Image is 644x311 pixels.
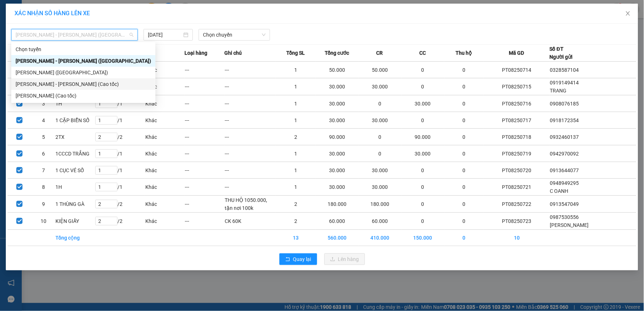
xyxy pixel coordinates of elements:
[55,230,95,246] td: Tổng cộng
[444,145,484,162] td: 0
[550,167,579,173] span: 0913644077
[145,162,185,179] td: Khác
[286,49,305,57] span: Tổng SL
[484,145,550,162] td: PT08250719
[145,129,185,145] td: Khác
[224,213,276,230] td: CK 60K
[276,78,316,95] td: 1
[316,112,358,129] td: 30.000
[316,162,358,179] td: 30.000
[55,129,95,145] td: 2TX
[358,78,401,95] td: 30.000
[16,80,151,88] div: [PERSON_NAME] - [PERSON_NAME] (Cao tốc)
[69,24,143,34] div: 0987530556
[402,145,444,162] td: 30.000
[276,129,316,145] td: 2
[316,62,358,78] td: 50.000
[358,112,401,129] td: 30.000
[95,213,145,230] td: / 2
[32,179,55,196] td: 8
[276,145,316,162] td: 1
[358,129,401,145] td: 0
[185,95,225,112] td: ---
[145,62,185,78] td: Khác
[509,49,524,57] span: Mã GD
[550,188,569,194] span: C OANH
[276,230,316,246] td: 13
[316,95,358,112] td: 30.000
[550,45,573,61] div: Số ĐT Người gửi
[16,92,151,100] div: [PERSON_NAME] (Cao tốc)
[6,6,17,14] span: Gửi:
[550,88,567,94] span: TRANG
[145,196,185,213] td: Khác
[444,129,484,145] td: 0
[484,95,550,112] td: PT08250716
[145,95,185,112] td: Khác
[402,230,444,246] td: 150.000
[402,112,444,129] td: 0
[95,112,145,129] td: / 1
[224,112,276,129] td: ---
[358,162,401,179] td: 30.000
[16,57,151,65] div: [PERSON_NAME] - [PERSON_NAME] ([GEOGRAPHIC_DATA])
[32,129,55,145] td: 5
[285,257,290,262] span: rollback
[185,196,225,213] td: ---
[444,196,484,213] td: 0
[11,90,155,101] div: Hồ Chí Minh - Phan Thiết (Cao tốc)
[316,213,358,230] td: 60.000
[11,55,155,67] div: Phan Thiết - Hồ Chí Minh (Ghế)
[276,62,316,78] td: 1
[11,43,155,55] div: Chọn tuyến
[358,230,401,246] td: 410.000
[444,78,484,95] td: 0
[402,179,444,196] td: 0
[358,62,401,78] td: 50.000
[276,112,316,129] td: 1
[358,95,401,112] td: 0
[316,129,358,145] td: 90.000
[550,67,579,73] span: 0328587104
[293,255,311,263] span: Quay lại
[145,213,185,230] td: Khác
[224,145,276,162] td: ---
[316,196,358,213] td: 180.000
[55,196,95,213] td: 1 THÙNG GÀ
[32,95,55,112] td: 3
[316,78,358,95] td: 30.000
[95,95,145,112] td: / 1
[316,230,358,246] td: 560.000
[550,151,579,157] span: 0942970092
[276,213,316,230] td: 2
[358,145,401,162] td: 0
[148,31,182,39] input: 14/08/2025
[55,213,95,230] td: KIỆN GIẤY
[402,213,444,230] td: 0
[95,179,145,196] td: / 1
[185,213,225,230] td: ---
[55,162,95,179] td: 1 CỤC VÉ SỐ
[402,95,444,112] td: 30.000
[32,162,55,179] td: 7
[276,196,316,213] td: 2
[444,62,484,78] td: 0
[5,46,28,54] span: Đã thu :
[11,67,155,78] div: Hồ Chí Minh - Phan Thiết (Ghế)
[550,214,579,220] span: 0987530556
[484,78,550,95] td: PT08250715
[419,49,426,57] span: CC
[55,179,95,196] td: 1H
[185,145,225,162] td: ---
[484,112,550,129] td: PT08250717
[402,129,444,145] td: 90.000
[550,180,579,186] span: 0948949295
[224,162,276,179] td: ---
[358,179,401,196] td: 30.000
[11,78,155,90] div: Phan Thiết - Hồ Chí Minh (Cao tốc)
[6,22,64,31] div: [PERSON_NAME]
[145,145,185,162] td: Khác
[402,78,444,95] td: 0
[484,162,550,179] td: PT08250720
[444,95,484,112] td: 0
